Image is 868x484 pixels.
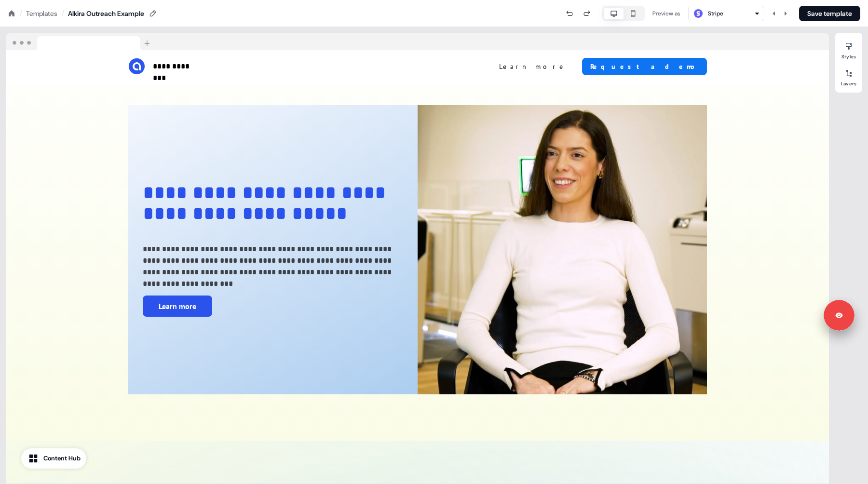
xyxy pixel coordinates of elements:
div: / [19,8,22,19]
img: Image [418,105,707,394]
img: Browser topbar [6,33,154,51]
button: Stripe [688,6,764,21]
a: Templates [26,9,57,18]
div: / [61,8,64,19]
button: Learn more [143,296,212,317]
button: Content Hub [21,448,86,469]
button: Save template [799,6,860,21]
button: Learn more [491,58,574,75]
div: Learn moreRequest a demo [421,58,707,75]
div: Content Hub [43,454,81,463]
div: Preview as [652,9,680,18]
button: Styles [835,39,862,60]
button: Layers [835,66,862,87]
div: Stripe [708,9,723,18]
div: Alkira Outreach Example [68,9,144,18]
button: Request a demo [582,58,707,75]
